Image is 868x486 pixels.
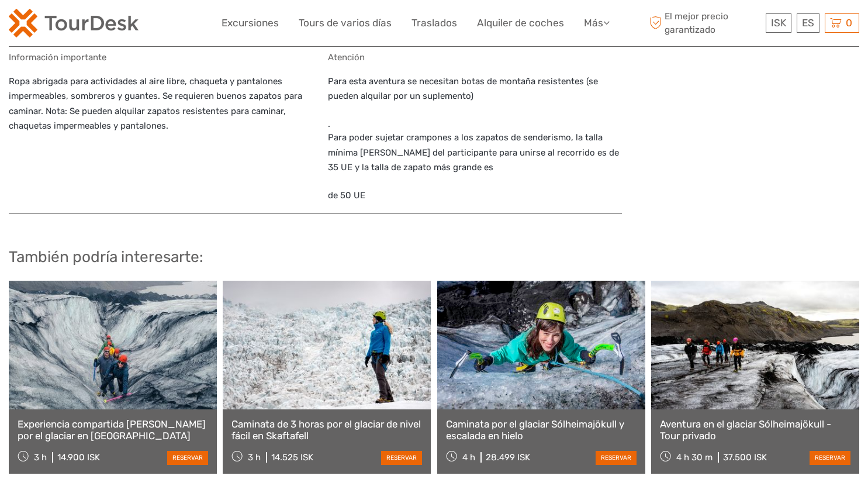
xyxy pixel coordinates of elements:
span: 4 h [462,452,475,463]
a: Más [584,15,610,32]
div: 14.900 ISK [57,452,100,463]
p: We're away right now. Please check back later! [16,20,132,30]
div: 14.525 ISK [271,452,313,463]
div: ES [797,13,819,33]
button: Open LiveChat chat widget [134,18,148,32]
p: Para poder sujetar crampones a los zapatos de senderismo, la talla mínima [PERSON_NAME] del parti... [328,130,623,175]
a: Traslados [411,15,457,32]
div: . de 50 UE [328,52,623,202]
span: 3 h [34,452,47,463]
h2: También podría interesarte: [9,248,859,267]
div: 28.499 ISK [486,452,530,463]
a: Caminata por el glaciar Sólheimajökull y escalada en hielo [446,418,637,442]
span: 0 [844,17,854,29]
img: 120-15d4194f-c635-41b9-a512-a3cb382bfb57_logo_small.png [9,9,139,37]
a: Aventura en el glaciar Sólheimajökull - Tour privado [660,418,850,442]
a: reservar [596,451,637,464]
h5: Información importante [9,52,303,63]
a: reservar [810,451,850,464]
a: Alquiler de coches [477,15,564,32]
a: Experiencia compartida [PERSON_NAME] por el glaciar en [GEOGRAPHIC_DATA] [18,418,208,442]
a: Tours de varios días [299,15,392,32]
p: Ropa abrigada para actividades al aire libre, chaqueta y pantalones impermeables, sombreros y gua... [9,74,303,134]
a: Excursiones [222,15,279,32]
a: Caminata de 3 horas por el glaciar de nivel fácil en Skaftafell [231,418,422,442]
span: 3 h [248,452,261,463]
a: reservar [381,451,422,464]
span: El mejor precio garantizado [646,10,763,36]
div: 37.500 ISK [723,452,767,463]
p: Para esta aventura se necesitan botas de montaña resistentes (se pueden alquilar por un suplemento) [328,74,623,104]
h5: Atención [328,52,623,63]
a: reservar [167,451,208,464]
span: 4 h 30 m [676,452,713,463]
span: ISK [771,17,786,29]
